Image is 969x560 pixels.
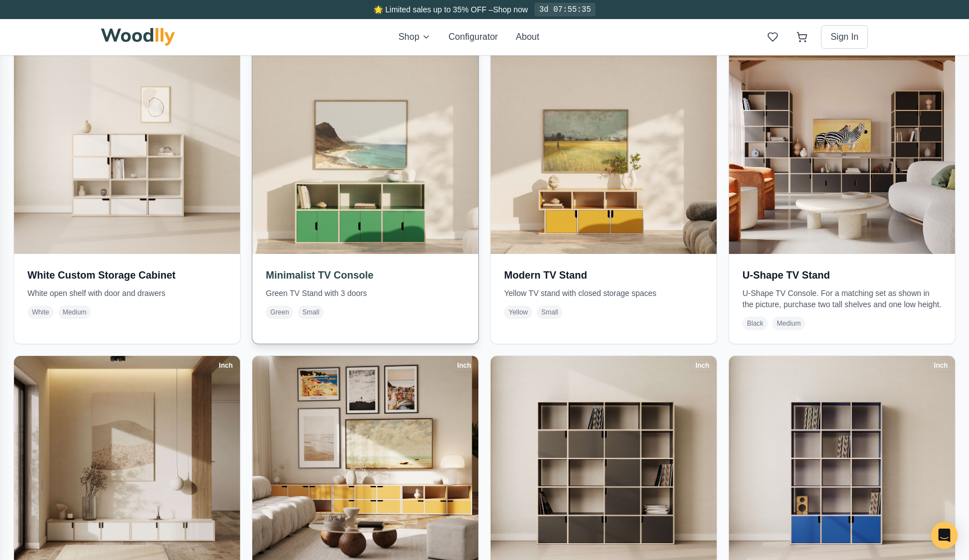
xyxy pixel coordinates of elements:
span: 🌟 Limited sales up to 35% OFF – [373,5,493,14]
button: Configurator [449,30,498,44]
h3: White Custom Storage Cabinet [27,267,227,283]
p: U-Shape TV Console. For a matching set as shown in the picture, purchase two tall shelves and one... [742,288,942,310]
span: Small [537,306,562,319]
p: Green TV Stand with 3 doors [266,288,465,299]
button: Shop [398,30,430,44]
span: Medium [58,306,91,319]
h3: Minimalist TV Console [266,267,465,283]
h3: Modern TV Stand [504,267,703,283]
span: Black [742,317,768,330]
span: Medium [772,317,805,330]
div: 3d 07:55:35 [534,3,595,16]
span: Yellow [504,306,532,319]
div: Inch [214,359,238,372]
img: White Custom Storage Cabinet [14,28,240,254]
div: Inch [690,359,714,372]
h3: U-Shape TV Stand [742,267,942,283]
span: Small [298,306,324,319]
img: U-Shape TV Stand [729,28,955,254]
p: White open shelf with door and drawers [27,288,227,299]
img: Modern TV Stand [491,28,717,254]
img: Woodlly [101,28,175,46]
p: Yellow TV stand with closed storage spaces [504,288,703,299]
div: Inch [452,359,476,372]
span: Green [266,306,293,319]
button: About [516,30,539,44]
button: Sign In [821,25,868,49]
span: White [27,306,54,319]
div: Open Intercom Messenger [931,522,958,549]
img: Minimalist TV Console [247,22,484,260]
div: Inch [929,359,953,372]
a: Shop now [493,5,528,14]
